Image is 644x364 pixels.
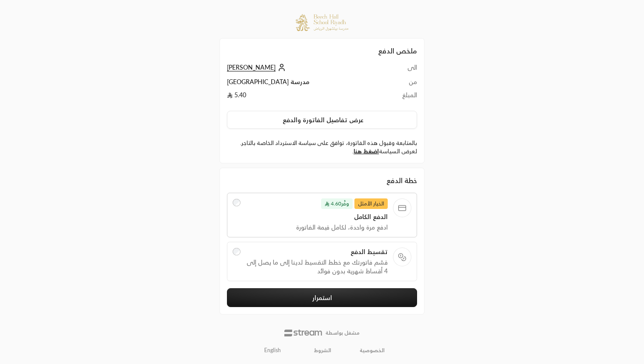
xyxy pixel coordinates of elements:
label: بالمتابعة وقبول هذه الفاتورة، توافق على سياسة الاسترداد الخاصة بالتاجر. لعرض السياسة . [227,139,417,156]
td: من [388,78,417,91]
a: English [259,343,286,357]
a: الخصوصية [360,347,385,354]
a: [PERSON_NAME] [227,64,288,71]
span: ادفع مرة واحدة، لكامل قيمة الفاتورة [246,223,388,232]
span: الدفع الكامل [246,212,388,221]
span: [PERSON_NAME] [227,64,276,71]
button: استمرار [227,288,417,307]
td: المبلغ [388,91,417,104]
td: الى [388,63,417,78]
span: قسّم فاتورتك مع خطط التقسيط لدينا إلى ما يصل إلى 4 أقساط شهرية بدون فوائد [246,258,388,276]
div: خطة الدفع [227,175,417,186]
a: الشروط [314,347,331,354]
td: 5.40 [227,91,388,104]
h2: ملخص الدفع [227,46,417,56]
td: مدرسة [GEOGRAPHIC_DATA] [227,78,388,91]
p: مشغل بواسطة [326,329,360,336]
button: عرض تفاصيل الفاتورة والدفع [227,111,417,129]
input: تقسيط الدفعقسّم فاتورتك مع خطط التقسيط لدينا إلى ما يصل إلى 4 أقساط شهرية بدون فوائد [233,248,241,256]
span: وفَّر 4.60 [321,198,353,209]
input: الخيار الأمثلوفَّر4.60 الدفع الكاملادفع مرة واحدة، لكامل قيمة الفاتورة [233,199,241,207]
a: اضغط هنا [354,148,379,155]
img: Company Logo [296,14,348,31]
span: الخيار الأمثل [354,198,388,209]
span: تقسيط الدفع [246,247,388,256]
